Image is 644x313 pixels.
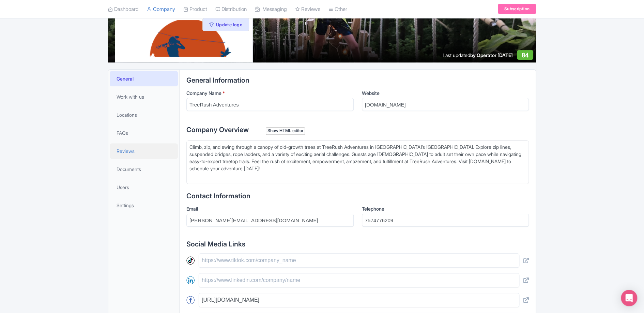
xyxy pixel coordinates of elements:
[117,93,144,100] span: Work with us
[266,127,305,134] div: Show HTML editor
[199,293,519,307] input: https://www.facebook.com/company_name
[117,75,134,82] span: General
[117,111,137,118] span: Locations
[186,240,529,248] h2: Social Media Links
[110,89,178,104] a: Work with us
[129,20,239,57] img: xnkaqo657ulc1xal4n48.png
[110,143,178,159] a: Reviews
[186,126,249,134] span: Company Overview
[110,107,178,123] a: Locations
[117,166,141,173] span: Documents
[117,202,134,209] span: Settings
[117,147,135,155] span: Reviews
[110,180,178,195] a: Users
[443,52,513,59] div: Last updated
[199,253,519,268] input: https://www.tiktok.com/company_name
[186,90,221,96] span: Company Name
[362,206,384,212] span: Telephone
[362,90,380,96] span: Website
[186,192,529,200] h2: Contact Information
[117,129,128,137] span: FAQs
[110,198,178,213] a: Settings
[498,4,536,14] a: Subscription
[110,125,178,141] a: FAQs
[186,76,529,84] h2: General Information
[186,256,195,265] img: tiktok-round-01-ca200c7ba8d03f2cade56905edf8567d.svg
[189,143,526,179] div: Climb, zip, and swing through a canopy of old-growth trees at TreeRush Adventures in [GEOGRAPHIC_...
[186,206,198,212] span: Email
[470,52,513,58] span: by Operator [DATE]
[110,161,178,177] a: Documents
[202,18,249,31] button: Update logo
[186,276,195,284] img: linkedin-round-01-4bc9326eb20f8e88ec4be7e8773b84b7.svg
[186,296,195,304] img: facebook-round-01-50ddc191f871d4ecdbe8252d2011563a.svg
[110,71,178,86] a: General
[621,290,637,306] div: Open Intercom Messenger
[117,184,129,191] span: Users
[521,52,528,59] span: 84
[199,273,519,287] input: https://www.linkedin.com/company/name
